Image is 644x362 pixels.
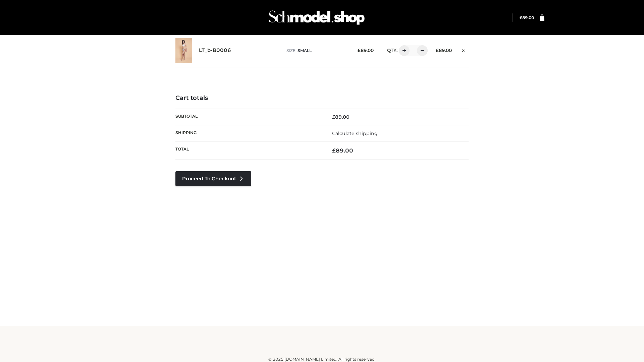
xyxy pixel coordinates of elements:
div: QTY: [380,45,425,56]
bdi: 89.00 [332,114,350,120]
a: Remove this item [459,45,469,54]
span: £ [520,15,522,20]
p: size : [286,48,347,54]
span: £ [436,48,439,53]
span: £ [358,48,361,53]
bdi: 89.00 [358,48,374,53]
a: £89.00 [520,15,534,20]
h4: Cart totals [175,95,469,102]
th: Shipping [175,125,322,141]
bdi: 89.00 [520,15,534,20]
span: SMALL [298,48,312,53]
bdi: 89.00 [332,147,353,154]
a: Proceed to Checkout [175,171,251,186]
img: Schmodel Admin 964 [266,4,367,31]
th: Total [175,142,322,160]
bdi: 89.00 [436,48,452,53]
a: Calculate shipping [332,130,378,136]
a: LT_b-B0006 [199,47,231,54]
th: Subtotal [175,109,322,125]
span: £ [332,114,335,120]
span: £ [332,147,336,154]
